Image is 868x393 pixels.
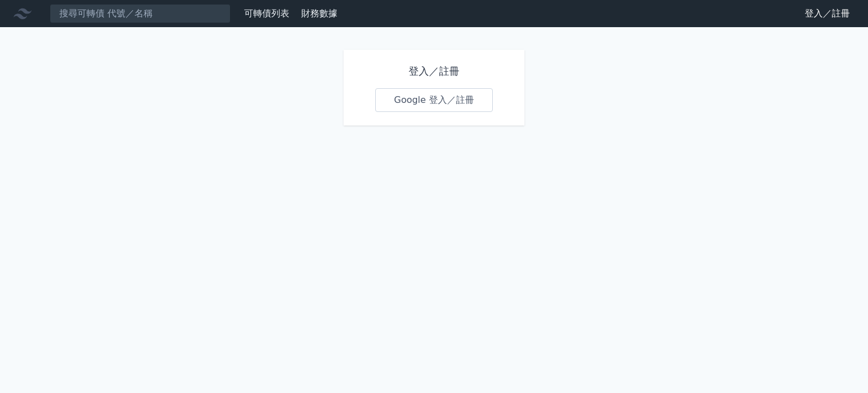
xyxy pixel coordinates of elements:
a: 可轉債列表 [244,8,289,19]
a: 財務數據 [301,8,337,19]
a: Google 登入／註冊 [375,88,493,112]
h1: 登入／註冊 [375,63,493,79]
a: 登入／註冊 [796,5,859,23]
input: 搜尋可轉債 代號／名稱 [50,4,231,23]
